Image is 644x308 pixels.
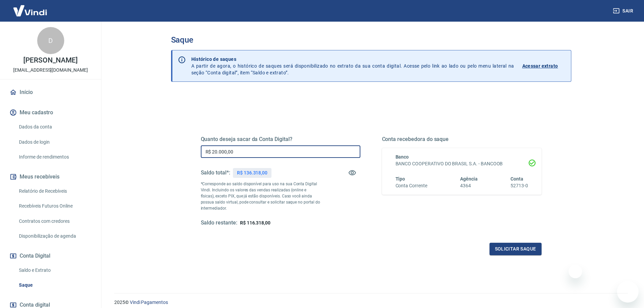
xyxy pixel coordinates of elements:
iframe: Botão para abrir a janela de mensagens [617,281,639,303]
h5: Saldo restante: [201,219,237,227]
a: Disponibilização de agenda [16,229,93,243]
a: Saldo e Extrato [16,263,93,277]
img: Vindi [8,0,52,21]
a: Dados da conta [16,120,93,134]
h6: Conta Corrente [396,182,427,189]
h6: 52713-0 [510,182,528,189]
p: *Corresponde ao saldo disponível para uso na sua Conta Digital Vindi. Incluindo os valores das ve... [201,181,320,211]
span: Banco [396,154,409,160]
div: D [37,27,64,54]
a: Relatório de Recebíveis [16,184,93,198]
h6: 4364 [460,182,478,189]
a: Informe de rendimentos [16,150,93,164]
p: R$ 136.318,00 [237,169,267,176]
h5: Conta recebedora do saque [382,136,542,143]
span: Tipo [396,176,405,182]
p: Acessar extrato [522,63,558,69]
button: Meus recebíveis [8,169,93,184]
span: Agência [460,176,478,182]
a: Vindi Pagamentos [130,300,168,305]
span: R$ 116.318,00 [240,220,270,226]
a: Recebíveis Futuros Online [16,199,93,213]
h6: BANCO COOPERATIVO DO BRASIL S.A. - BANCOOB [396,160,528,167]
button: Solicitar saque [490,243,542,255]
iframe: Fechar mensagem [569,265,582,278]
p: A partir de agora, o histórico de saques será disponibilizado no extrato da sua conta digital. Ac... [191,56,514,76]
h5: Saldo total*: [201,169,230,176]
p: Histórico de saques [191,56,514,63]
span: Conta [510,176,523,182]
p: 2025 © [114,299,628,306]
button: Conta Digital [8,248,93,263]
a: Saque [16,278,93,292]
a: Acessar extrato [522,56,566,76]
p: [PERSON_NAME] [23,57,77,64]
a: Dados de login [16,135,93,149]
button: Meu cadastro [8,105,93,120]
h5: Quanto deseja sacar da Conta Digital? [201,136,360,143]
p: [EMAIL_ADDRESS][DOMAIN_NAME] [13,67,88,74]
a: Contratos com credores [16,214,93,228]
button: Sair [612,5,636,17]
a: Início [8,85,93,100]
h3: Saque [171,35,571,45]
